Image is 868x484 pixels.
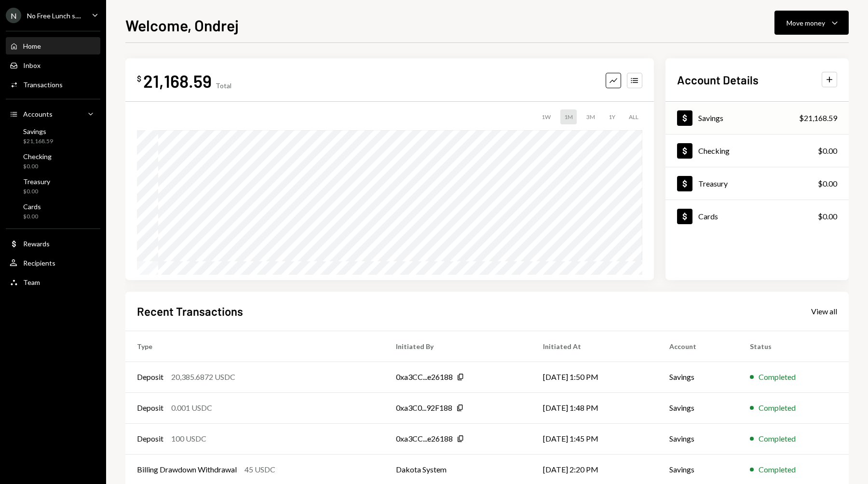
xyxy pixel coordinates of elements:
[171,433,206,444] div: 100 USDC
[6,149,100,173] a: Checking$0.00
[799,112,837,124] div: $21,168.59
[137,303,243,319] h2: Recent Transactions
[658,392,738,423] td: Savings
[27,12,81,20] div: No Free Lunch s....
[658,331,738,362] th: Account
[125,331,384,362] th: Type
[396,402,452,414] div: 0xa3C0...92F188
[6,200,100,223] a: Cards$0.00
[560,109,577,124] div: 1M
[216,81,231,90] div: Total
[23,213,41,221] div: $0.00
[23,127,53,135] div: Savings
[125,15,239,35] h1: Welcome, Ondrej
[665,134,849,167] a: Checking$0.00
[665,167,849,200] a: Treasury$0.00
[6,56,100,74] a: Inbox
[23,81,63,89] div: Transactions
[23,240,50,248] div: Rewards
[759,433,796,444] div: Completed
[658,362,738,392] td: Savings
[759,371,796,383] div: Completed
[23,110,53,118] div: Accounts
[6,124,100,148] a: Savings$21,168.59
[605,109,619,124] div: 1Y
[698,146,730,155] div: Checking
[6,105,100,122] a: Accounts
[6,76,100,93] a: Transactions
[23,162,52,171] div: $0.00
[23,202,41,211] div: Cards
[658,423,738,454] td: Savings
[818,145,837,157] div: $0.00
[23,152,52,161] div: Checking
[698,179,728,188] div: Treasury
[384,331,531,362] th: Initiated By
[625,109,642,124] div: ALL
[774,11,849,35] button: Move money
[23,259,55,267] div: Recipients
[23,278,40,286] div: Team
[244,464,275,475] div: 45 USDC
[738,331,849,362] th: Status
[818,178,837,189] div: $0.00
[665,200,849,232] a: Cards$0.00
[759,464,796,475] div: Completed
[6,235,100,252] a: Rewards
[137,74,141,83] div: $
[531,362,657,392] td: [DATE] 1:50 PM
[677,72,759,88] h2: Account Details
[171,371,235,383] div: 20,385.6872 USDC
[698,212,718,221] div: Cards
[531,392,657,423] td: [DATE] 1:48 PM
[759,402,796,414] div: Completed
[818,211,837,222] div: $0.00
[811,306,837,316] a: View all
[396,433,453,444] div: 0xa3CC...e26188
[23,177,50,186] div: Treasury
[531,423,657,454] td: [DATE] 1:45 PM
[6,8,21,23] div: N
[143,70,212,92] div: 21,168.59
[698,113,723,122] div: Savings
[6,273,100,291] a: Team
[811,307,837,316] div: View all
[23,61,41,69] div: Inbox
[787,18,825,28] div: Move money
[137,433,163,444] div: Deposit
[531,331,657,362] th: Initiated At
[23,137,53,146] div: $21,168.59
[137,402,163,414] div: Deposit
[137,464,237,475] div: Billing Drawdown Withdrawal
[6,37,100,54] a: Home
[171,402,212,414] div: 0.001 USDC
[583,109,599,124] div: 3M
[6,254,100,271] a: Recipients
[23,42,41,50] div: Home
[665,102,849,134] a: Savings$21,168.59
[6,175,100,198] a: Treasury$0.00
[538,109,555,124] div: 1W
[396,371,453,383] div: 0xa3CC...e26188
[23,188,50,196] div: $0.00
[137,371,163,383] div: Deposit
